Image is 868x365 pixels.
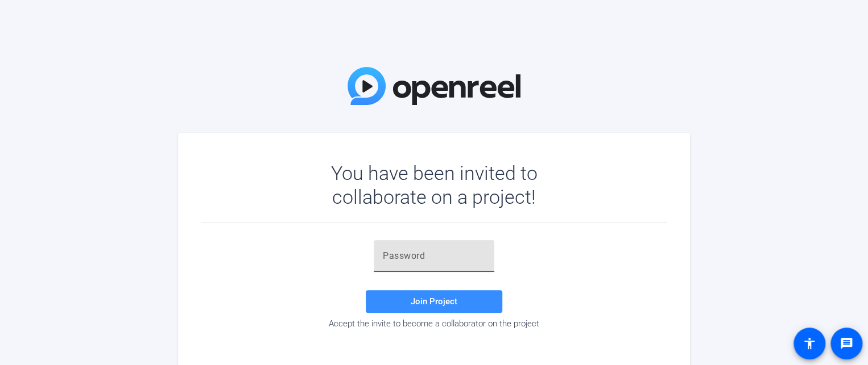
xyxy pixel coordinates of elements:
[803,337,816,350] mat-icon: accessibility
[348,67,520,105] img: OpenReel Logo
[201,318,667,329] div: Accept the invite to become a collaborator on the project
[411,296,457,307] span: Join Project
[840,337,853,350] mat-icon: message
[366,290,502,313] button: Join Project
[383,249,485,263] input: Password
[298,161,571,209] div: You have been invited to collaborate on a project!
